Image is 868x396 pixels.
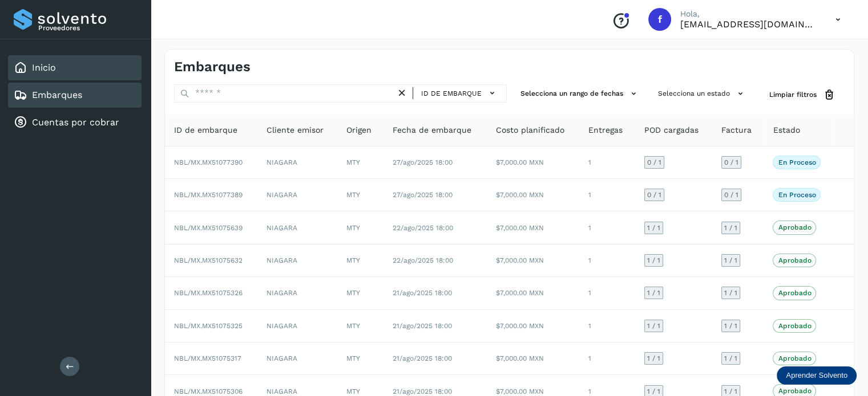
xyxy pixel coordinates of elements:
span: 22/ago/2025 18:00 [393,224,453,232]
span: NBL/MX.MX51075317 [174,354,241,362]
span: 21/ago/2025 18:00 [393,322,452,330]
td: NIAGARA [257,211,337,244]
span: 0 / 1 [724,191,738,198]
td: MTY [337,277,383,309]
h4: Embarques [174,59,251,75]
span: Costo planificado [496,124,564,136]
td: $7,000.00 MXN [487,179,579,211]
span: Origen [346,124,372,136]
span: 1 / 1 [724,257,737,264]
span: 1 / 1 [647,257,660,264]
div: Inicio [8,55,142,80]
span: NBL/MX.MX51075639 [174,224,243,232]
span: 1 / 1 [647,388,660,395]
span: NBL/MX.MX51075325 [174,322,243,330]
span: 0 / 1 [647,191,661,198]
td: NIAGARA [257,244,337,277]
span: NBL/MX.MX51075632 [174,256,243,264]
td: NIAGARA [257,146,337,179]
td: $7,000.00 MXN [487,342,579,375]
span: 1 / 1 [647,289,660,296]
span: 21/ago/2025 18:00 [393,289,452,297]
p: Aprobado [778,354,811,362]
p: Aprobado [778,256,811,264]
td: 1 [579,244,635,277]
p: Proveedores [38,24,137,32]
span: NBL/MX.MX51075326 [174,289,243,297]
span: 21/ago/2025 18:00 [393,387,452,395]
td: $7,000.00 MXN [487,277,579,309]
p: Hola, [680,9,817,19]
td: MTY [337,211,383,244]
td: 1 [579,179,635,211]
td: NIAGARA [257,179,337,211]
td: MTY [337,342,383,375]
span: Entregas [588,124,623,136]
span: 1 / 1 [647,355,660,362]
td: $7,000.00 MXN [487,244,579,277]
span: 1 / 1 [647,322,660,329]
span: 22/ago/2025 18:00 [393,256,453,264]
td: 1 [579,310,635,342]
td: $7,000.00 MXN [487,211,579,244]
p: Aprender Solvento [786,371,847,380]
span: Estado [773,124,800,136]
div: Cuentas por cobrar [8,110,142,135]
p: Aprobado [778,223,811,231]
div: Aprender Solvento [777,366,857,385]
span: Factura [721,124,752,136]
span: NBL/MX.MX51075306 [174,387,243,395]
span: 27/ago/2025 18:00 [393,191,453,199]
span: 0 / 1 [724,159,738,166]
p: Aprobado [778,387,811,395]
p: En proceso [778,191,815,199]
span: ID de embarque [174,124,237,136]
span: 1 / 1 [724,224,737,231]
p: En proceso [778,158,815,166]
span: 1 / 1 [724,355,737,362]
td: NIAGARA [257,310,337,342]
span: Fecha de embarque [393,124,471,136]
a: Inicio [32,62,56,73]
div: Embarques [8,83,142,108]
p: facturacion@wht-transport.com [680,19,817,30]
td: $7,000.00 MXN [487,310,579,342]
button: Selecciona un rango de fechas [516,84,644,103]
span: 1 / 1 [724,289,737,296]
a: Embarques [32,89,82,100]
td: MTY [337,146,383,179]
span: NBL/MX.MX51077389 [174,191,243,199]
span: ID de embarque [421,88,482,99]
td: 1 [579,146,635,179]
td: MTY [337,310,383,342]
td: 1 [579,211,635,244]
td: NIAGARA [257,342,337,375]
span: Limpiar filtros [769,89,817,100]
button: Limpiar filtros [760,84,845,105]
span: 1 / 1 [647,224,660,231]
span: 27/ago/2025 18:00 [393,158,453,166]
a: Cuentas por cobrar [32,117,119,128]
td: MTY [337,179,383,211]
td: NIAGARA [257,277,337,309]
td: 1 [579,342,635,375]
p: Aprobado [778,289,811,297]
span: 1 / 1 [724,388,737,395]
button: ID de embarque [418,85,502,101]
span: Cliente emisor [267,124,324,136]
td: MTY [337,244,383,277]
span: 0 / 1 [647,159,661,166]
span: 21/ago/2025 18:00 [393,354,452,362]
button: Selecciona un estado [653,84,751,103]
span: 1 / 1 [724,322,737,329]
td: 1 [579,277,635,309]
td: $7,000.00 MXN [487,146,579,179]
p: Aprobado [778,322,811,330]
span: POD cargadas [644,124,699,136]
span: NBL/MX.MX51077390 [174,158,243,166]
